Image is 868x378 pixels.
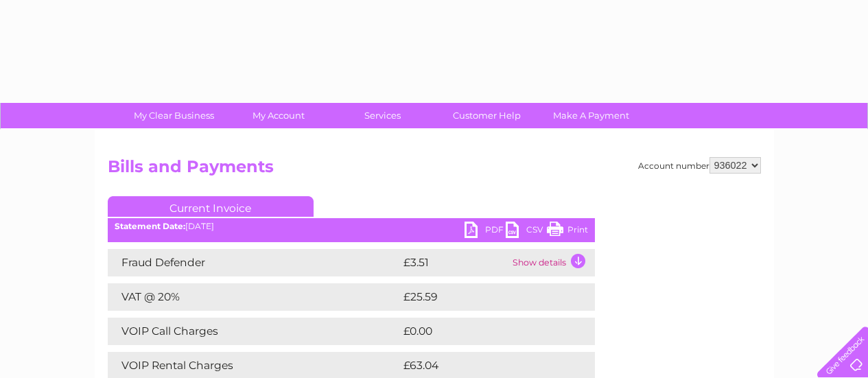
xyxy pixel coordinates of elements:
td: £3.51 [400,249,509,276]
td: Fraud Defender [108,249,400,276]
a: Current Invoice [108,196,314,217]
td: VOIP Call Charges [108,318,400,345]
a: Make A Payment [535,103,648,128]
a: Services [326,103,439,128]
a: Customer Help [430,103,543,128]
td: £0.00 [400,318,563,345]
b: Statement Date: [115,221,185,231]
a: Print [547,222,588,241]
h2: Bills and Payments [108,157,761,183]
div: [DATE] [108,222,595,231]
td: Show details [509,249,595,276]
td: £25.59 [400,283,567,311]
div: Account number [638,157,761,174]
a: My Account [222,103,335,128]
td: VAT @ 20% [108,283,400,311]
a: CSV [506,222,547,241]
a: PDF [465,222,506,241]
a: My Clear Business [117,103,231,128]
